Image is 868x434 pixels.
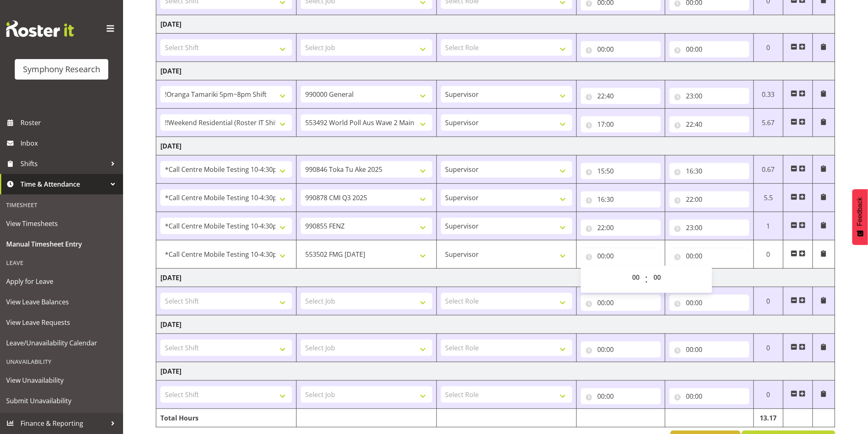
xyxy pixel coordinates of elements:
div: Leave [2,254,121,271]
td: 0.33 [754,80,783,109]
span: View Timesheets [6,217,117,230]
input: Click to select... [669,191,749,208]
span: Submit Unavailability [6,395,117,407]
span: Roster [21,116,119,129]
div: Symphony Research [23,63,100,75]
a: Manual Timesheet Entry [2,234,121,254]
td: [DATE] [156,15,835,34]
td: [DATE] [156,62,835,80]
a: Submit Unavailability [2,391,121,411]
input: Click to select... [581,191,661,208]
td: 0 [754,334,783,362]
span: View Unavailability [6,374,117,386]
span: Manual Timesheet Entry [6,238,117,250]
div: Unavailability [2,353,121,370]
a: Leave/Unavailability Calendar [2,333,121,353]
span: Leave/Unavailability Calendar [6,337,117,349]
span: Apply for Leave [6,275,117,288]
input: Click to select... [581,163,661,179]
td: 13.17 [754,409,783,427]
input: Click to select... [669,295,749,311]
td: 0.67 [754,155,783,184]
td: [DATE] [156,137,835,155]
input: Click to select... [669,388,749,404]
input: Click to select... [581,341,661,358]
td: 0 [754,287,783,315]
input: Click to select... [669,88,749,104]
span: View Leave Balances [6,296,117,308]
div: Timesheet [2,196,121,213]
input: Click to select... [669,341,749,358]
input: Click to select... [581,41,661,57]
a: View Leave Requests [2,312,121,333]
a: View Timesheets [2,213,121,234]
td: 0 [754,240,783,269]
span: Inbox [21,137,119,149]
a: View Unavailability [2,370,121,391]
a: Apply for Leave [2,271,121,292]
td: 5.5 [754,184,783,212]
span: Time & Attendance [21,178,107,190]
td: [DATE] [156,315,835,334]
td: Total Hours [156,409,297,427]
input: Click to select... [669,248,749,264]
span: Feedback [857,197,864,226]
td: [DATE] [156,362,835,381]
input: Click to select... [581,248,661,264]
input: Click to select... [669,116,749,132]
td: 1 [754,212,783,240]
input: Click to select... [581,219,661,236]
span: Shifts [21,158,107,170]
a: View Leave Balances [2,292,121,312]
input: Click to select... [581,88,661,104]
img: Rosterit website logo [6,21,74,37]
button: Feedback - Show survey [852,189,868,245]
span: View Leave Requests [6,316,117,329]
span: : [645,269,648,290]
input: Click to select... [669,41,749,57]
td: [DATE] [156,269,835,287]
input: Click to select... [669,219,749,236]
td: 0 [754,381,783,409]
span: Finance & Reporting [21,417,107,429]
td: 5.67 [754,109,783,137]
input: Click to select... [581,388,661,404]
td: 0 [754,34,783,62]
input: Click to select... [581,295,661,311]
input: Click to select... [669,163,749,179]
input: Click to select... [581,116,661,132]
